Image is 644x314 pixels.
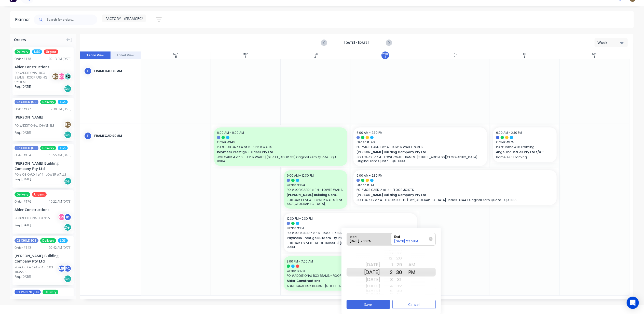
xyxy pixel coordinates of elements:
[380,251,393,256] div: 11
[58,100,68,104] span: LGS
[32,49,42,54] span: LGS
[496,130,522,135] span: 6:00 AM - 2:30 PM
[364,289,380,293] div: [DATE]
[173,53,178,56] div: Sun
[380,250,393,252] div: 10
[15,49,30,54] span: Delivery
[357,188,554,192] span: PO # JOB CARD 2 of 4 - FLOOR JOISTS
[454,56,456,58] div: 4
[595,38,628,47] button: Week
[406,268,418,277] div: PM
[287,269,414,273] span: Order # 178
[15,238,38,243] span: 02 CHILD JOB
[393,233,430,239] div: End
[287,273,414,278] span: PO # ADDITIONAL BOX BEAMS - ROOF RAISING SYSTEM
[496,140,554,145] span: Order # 175
[40,146,56,150] span: Delivery
[287,231,414,235] span: PO # JOB CARD 6 of 6 - ROOF TRUSSES
[364,276,380,284] div: [DATE]
[217,155,344,163] p: JOB CARD 4 of 6 - UPPER WALLS | [STREET_ADDRESS] Original Xero QUote - QU-0984
[597,40,621,45] div: Week
[594,56,595,58] div: 6
[40,100,56,104] span: Delivery
[287,241,414,249] p: JOB CARD 6 of 6 - ROOF TRUSSES | [GEOGRAPHIC_DATA] Original Xero QUote - QU-0984
[84,67,92,75] div: F
[357,155,484,163] p: JOB CARD 1 of 4 - LOWER WALL FRAMES | [STREET_ADDRESS][GEOGRAPHIC_DATA] Original Xero Quote - QU-...
[15,123,54,128] div: PO #ADDITIONAL CHANNELS
[64,275,72,283] div: Del
[331,41,382,45] strong: [DATE] - [DATE]
[40,238,56,243] span: Delivery
[357,198,554,202] p: JOB CARD 2 of 4 - FLOOR JOISTS | Lot [GEOGRAPHIC_DATA] Heads B0447 Original Xero Quote - QU-1009
[217,140,344,145] span: Order # 149
[47,15,97,25] input: Search for orders...
[245,56,246,58] div: 1
[348,239,385,245] div: [DATE] 12:30 PM
[15,192,30,197] span: Delivery
[315,56,316,58] div: 2
[64,131,72,139] div: Del
[15,57,31,61] div: Order # 178
[287,183,344,187] span: Order # 154
[15,107,31,111] div: Order # 177
[94,69,137,73] div: FRAMECAD 70mm
[393,289,406,293] div: 33
[347,300,390,309] button: Save
[64,224,72,231] div: Del
[357,173,382,178] span: 6:00 AM - 2:30 PM
[15,245,31,250] div: Order # 143
[15,130,31,135] span: Req. [DATE]
[84,132,92,140] div: F
[496,150,548,154] span: Angel Industries Pty Ltd t/a Teeny Tiny Homes
[393,268,406,277] div: 30
[453,53,457,56] div: Thu
[105,16,158,21] span: FACTORY - (FRAMCECAD ONLY)
[287,259,313,264] span: 3:00 PM - 7:00 AM
[58,238,68,243] span: LGS
[382,53,388,56] div: Wed
[380,261,393,269] div: 1
[44,49,58,54] span: Urgent
[287,236,401,240] span: Raymess Prestige Builders Pty Ltd
[364,268,380,277] div: [DATE]
[393,261,406,269] div: 29
[364,293,380,294] div: [DATE]
[15,177,31,181] span: Req. [DATE]
[380,268,393,277] div: 2
[287,279,401,283] span: Alder Constructions
[217,150,332,154] span: Raymess Prestige Builders Pty Ltd
[380,289,393,293] div: 5
[15,223,31,228] span: Req. [DATE]
[49,199,72,204] div: 10:22 AM [DATE]
[393,250,406,252] div: 26
[111,51,141,59] button: Label View
[43,290,58,294] span: Delivery
[357,140,484,145] span: Order # 140
[217,130,244,135] span: 6:00 AM - 9:00 AM
[64,213,72,221] div: IK
[364,261,380,269] div: [DATE]
[94,134,137,138] div: FRAMECAD 90mm
[49,57,72,61] div: 02:13 PM [DATE]
[348,233,385,239] div: Start
[64,85,72,93] div: Del
[32,192,47,197] span: Urgent
[58,265,65,272] div: ME
[287,284,414,288] p: ADDITIONAL BOX BEAMS - [STREET_ADDRESS]
[15,199,31,204] div: Order # 176
[15,84,31,89] span: Req. [DATE]
[380,255,393,262] div: 12
[15,64,72,70] div: Alder Constructions
[64,265,72,272] div: PC
[52,73,59,80] div: BC
[58,146,68,150] span: LGS
[15,290,41,294] span: 01 PARENT JOB
[357,150,471,154] span: [PERSON_NAME] Building Company Pty Ltd
[49,153,72,158] div: 10:55 AM [DATE]
[15,253,72,264] div: [PERSON_NAME] Building Company Pty Ltd
[593,53,597,56] div: Sat
[175,56,177,58] div: 31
